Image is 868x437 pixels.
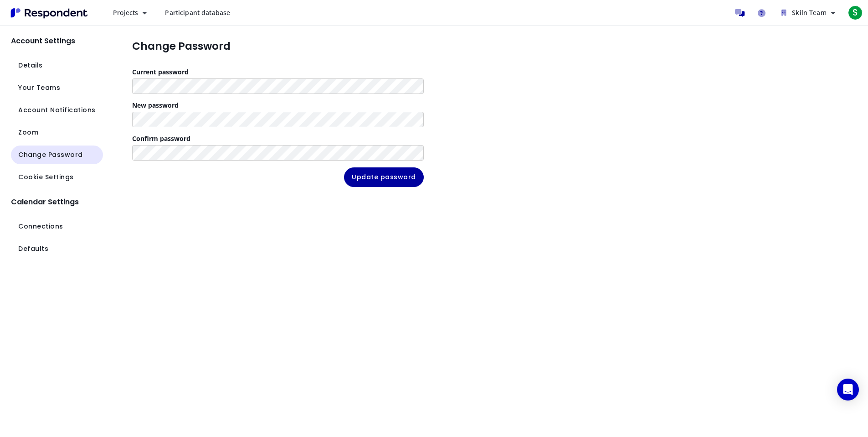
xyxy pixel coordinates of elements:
button: Navigate to Account Notifications [11,101,103,120]
a: Message participants [730,4,749,22]
h2: Calendar Settings [11,198,103,206]
span: Update password [352,172,416,182]
button: Navigate to Zoom [11,123,103,142]
button: S [846,5,864,21]
img: Respondent [7,5,91,21]
button: Navigate to Connections [11,217,103,236]
span: S [848,5,863,20]
span: Your Teams [18,83,60,93]
h1: Change Password [132,40,231,53]
span: Connections [18,222,63,231]
h2: Account Settings [11,36,103,45]
span: Cookie Settings [18,172,74,182]
label: Confirm password [132,134,190,143]
span: Skiln Team [792,8,826,17]
button: Skiln Team [774,5,842,21]
a: Help and support [752,4,770,22]
label: New password [132,101,179,109]
button: Projects [106,5,154,21]
span: Projects [113,8,138,17]
span: Change Password [18,150,83,160]
label: Current password [132,68,189,76]
button: Update password [344,167,424,187]
button: Navigate to Details [11,56,103,75]
span: Defaults [18,244,48,254]
button: Navigate to Your Teams [11,78,103,97]
div: Open Intercom Messenger [837,379,859,401]
span: Account Notifications [18,105,96,115]
button: Navigate to Defaults [11,239,103,258]
span: Details [18,61,43,70]
button: Navigate to Cookie Settings [11,168,103,187]
span: Zoom [18,128,38,137]
a: Participant database [158,5,237,21]
span: Participant database [165,8,230,17]
button: Navigate to Change Password [11,146,103,164]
